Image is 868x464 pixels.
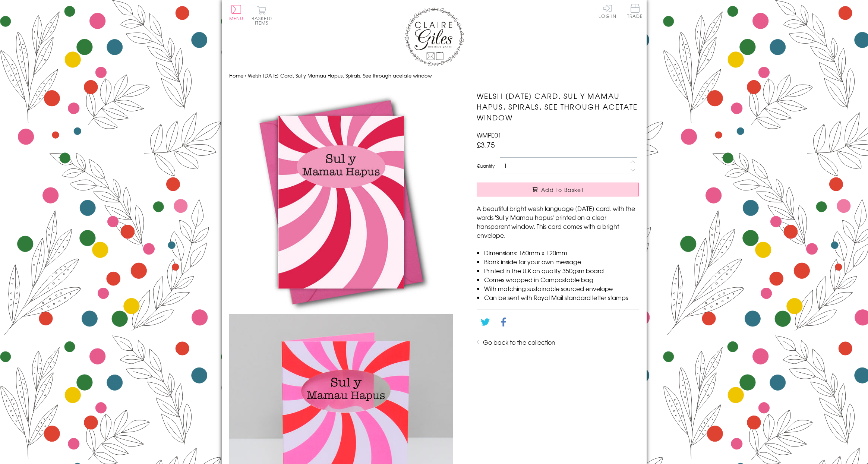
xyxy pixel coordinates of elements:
[483,338,555,347] a: Go back to the collection
[245,72,246,79] span: ›
[477,162,495,169] label: Quantity
[477,91,639,123] h1: Welsh [DATE] Card, Sul y Mamau Hapus, Spirals, See through acetate window
[484,266,639,275] li: Printed in the U.K on quality 350gsm board
[477,204,639,240] p: A beautiful bright welsh language [DATE] card, with the words 'Sul y Mamau hapus' printed on a cl...
[484,275,639,284] li: Comes wrapped in Compostable bag
[541,186,584,193] span: Add to Basket
[477,139,495,150] span: £3.75
[477,130,501,139] span: WMPE01
[627,4,643,18] span: Trade
[229,5,244,20] button: Menu
[599,4,616,18] a: Log In
[404,7,464,66] img: Claire Giles Greetings Cards
[229,68,639,83] nav: breadcrumbs
[229,15,244,22] span: Menu
[255,15,272,26] span: 0 items
[484,248,639,257] li: Dimensions: 160mm x 120mm
[484,284,639,293] li: With matching sustainable sourced envelope
[252,6,272,25] button: Basket0 items
[248,72,432,79] span: Welsh [DATE] Card, Sul y Mamau Hapus, Spirals, See through acetate window
[229,91,453,314] img: Welsh Mother's Day Card, Sul y Mamau Hapus, Spirals, See through acetate window
[477,183,639,196] button: Add to Basket
[484,257,639,266] li: Blank inside for your own message
[484,293,639,302] li: Can be sent with Royal Mail standard letter stamps
[627,4,643,20] a: Trade
[229,72,243,79] a: Home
